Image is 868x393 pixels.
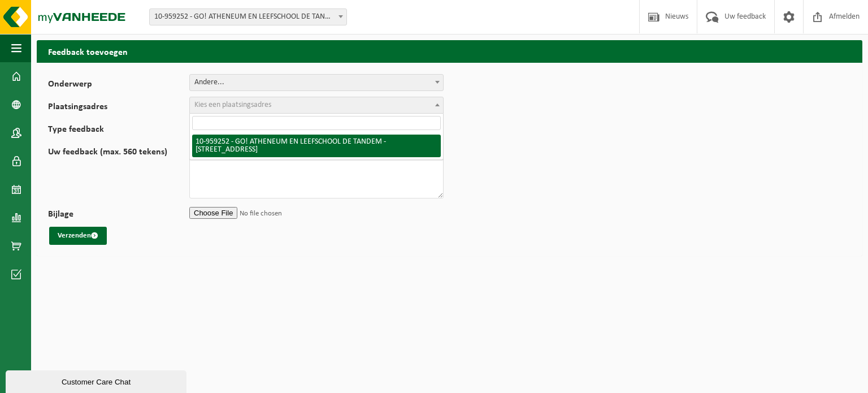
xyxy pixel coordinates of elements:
[150,9,346,25] span: 10-959252 - GO! ATHENEUM EN LEEFSCHOOL DE TANDEM - EEKLO
[37,40,862,62] h2: Feedback toevoegen
[48,80,189,91] label: Onderwerp
[190,75,443,90] span: Andere...
[48,102,189,114] label: Plaatsingsadres
[192,135,441,157] li: 10-959252 - GO! ATHENEUM EN LEEFSCHOOL DE TANDEM - [STREET_ADDRESS]
[48,210,189,221] label: Bijlage
[48,148,189,198] label: Uw feedback (max. 560 tekens)
[194,101,271,109] span: Kies een plaatsingsadres
[48,125,189,136] label: Type feedback
[6,368,189,393] iframe: chat widget
[149,8,347,25] span: 10-959252 - GO! ATHENEUM EN LEEFSCHOOL DE TANDEM - EEKLO
[49,227,107,245] button: Verzenden
[189,74,444,91] span: Andere...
